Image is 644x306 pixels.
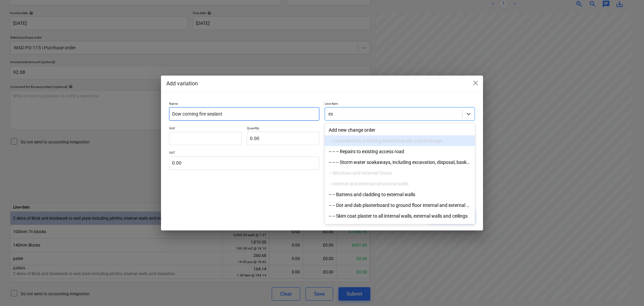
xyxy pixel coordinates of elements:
p: VAT [169,150,319,156]
iframe: Chat Widget [610,274,644,306]
div: -- Groundworks; including external works and drainage [325,135,475,146]
p: Unit [169,126,241,132]
div: -- Windows and external Doors [325,168,475,178]
p: Quantity [247,126,319,132]
div: -- -- Skim coat plaster to all internal walls, external walls and ceilings [325,211,475,221]
div: -- -- Dot and dab plasterboard to ground floor internal and external walls [325,200,475,211]
span: close [472,79,480,87]
div: Add variation [166,80,478,88]
div: Add new change order [325,125,475,135]
div: -- Internal and external structural walls [325,178,475,189]
p: Name [169,101,319,107]
div: -- -- Battens and cladding to external walls [325,189,475,200]
div: close [472,79,480,89]
div: -- YTC Exit Fee [325,221,475,232]
p: Line-item [325,101,475,107]
div: -- -- -- Repairs to existing access road [325,146,475,157]
div: -- -- -- Storm water soakaways, including excavation, disposal, baskets, membranes, connections a... [325,157,475,168]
